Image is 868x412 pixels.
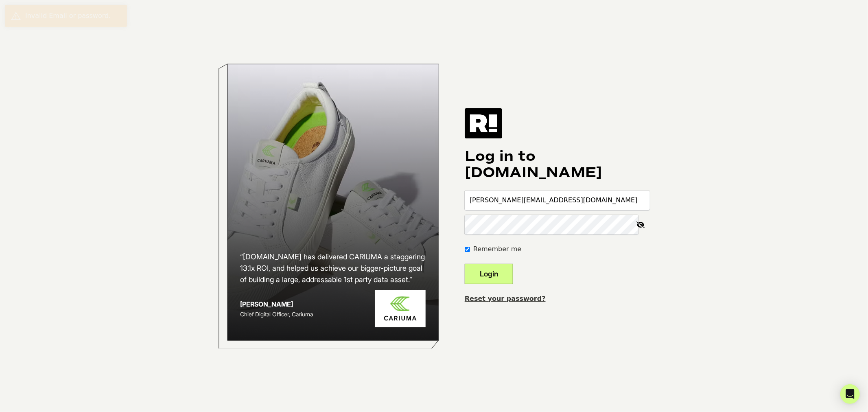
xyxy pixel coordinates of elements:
[465,295,546,302] a: Reset your password?
[240,300,293,308] strong: [PERSON_NAME]
[375,290,426,327] img: Cariuma
[25,11,121,21] div: Invalid Email or password.
[465,108,502,138] img: Retention.com
[465,191,650,210] input: Email
[240,251,426,285] h2: “[DOMAIN_NAME] has delivered CARIUMA a staggering 13.1x ROI, and helped us achieve our bigger-pic...
[240,311,313,318] span: Chief Digital Officer, Cariuma
[840,384,860,404] div: Open Intercom Messenger
[465,264,513,284] button: Login
[473,244,521,254] label: Remember me
[465,148,650,181] h1: Log in to [DOMAIN_NAME]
